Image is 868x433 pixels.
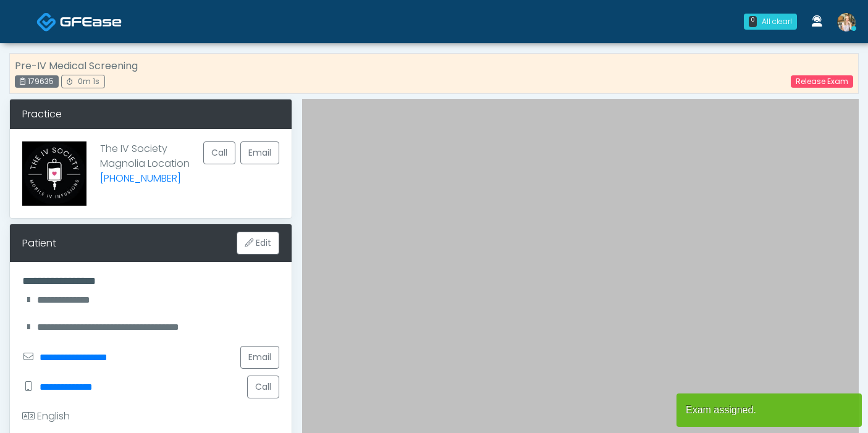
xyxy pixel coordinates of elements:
div: All clear! [762,16,792,27]
button: Edit [237,232,279,254]
div: Practice [10,99,292,129]
div: Patient [22,236,56,251]
button: Call [203,141,235,164]
img: Docovia [60,15,122,28]
p: The IV Society Magnolia Location [100,141,190,196]
button: Call [247,376,279,398]
strong: Pre-IV Medical Screening [15,59,138,73]
img: Cameron Ellis [837,13,856,32]
img: Docovia [36,12,57,32]
span: 0m 1s [78,76,99,86]
a: Email [240,141,279,164]
div: English [22,409,70,424]
a: Email [240,346,279,369]
article: Exam assigned. [676,393,862,427]
a: 0 All clear! [736,9,804,35]
img: Provider image [22,141,86,206]
div: 0 [749,16,757,27]
a: Docovia [36,1,122,41]
div: 179635 [15,75,59,88]
a: [PHONE_NUMBER] [100,171,181,185]
a: Release Exam [791,75,853,88]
